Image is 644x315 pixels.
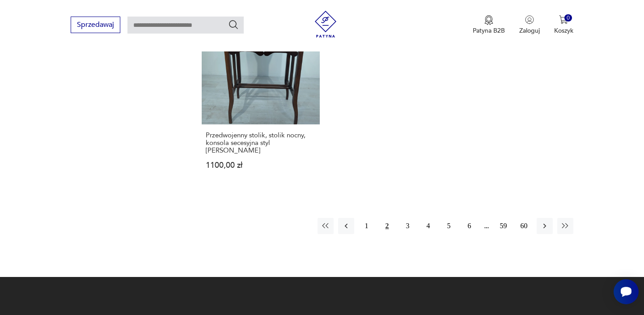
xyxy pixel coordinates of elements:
h3: Przedwojenny stolik, stolik nocny, konsola secesyjna styl [PERSON_NAME] [206,132,315,154]
div: 0 [564,14,572,22]
p: Patyna B2B [473,26,505,35]
button: 60 [516,218,532,234]
img: Patyna - sklep z meblami i dekoracjami vintage [312,11,339,38]
button: 0Koszyk [554,15,573,35]
button: 5 [441,218,457,234]
button: 4 [420,218,436,234]
button: 59 [496,218,512,234]
a: Przedwojenny stolik, stolik nocny, konsola secesyjna styl Ludwika XVPrzedwojenny stolik, stolik n... [202,7,319,187]
a: Sprzedawaj [71,22,120,29]
button: 3 [400,218,416,234]
button: 1 [359,218,375,234]
a: Ikona medaluPatyna B2B [473,15,505,35]
iframe: Smartsupp widget button [614,279,639,304]
img: Ikona medalu [484,15,493,25]
button: 2 [379,218,395,234]
button: Szukaj [228,19,239,30]
img: Ikonka użytkownika [525,15,534,24]
button: 6 [462,218,478,234]
button: Sprzedawaj [71,17,120,33]
p: 1100,00 zł [206,162,315,169]
img: Ikona koszyka [559,15,568,24]
button: Zaloguj [519,15,540,35]
p: Zaloguj [519,26,540,35]
button: Patyna B2B [473,15,505,35]
p: Koszyk [554,26,573,35]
